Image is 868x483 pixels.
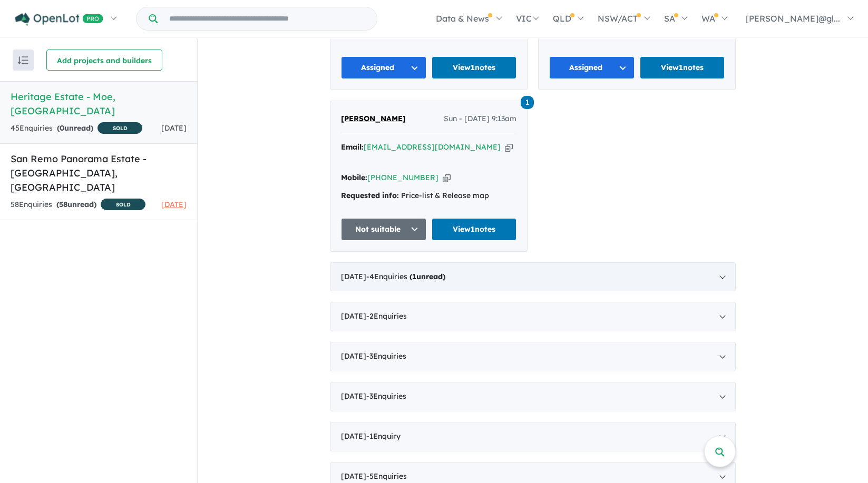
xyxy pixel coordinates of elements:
span: [DATE] [161,200,187,209]
div: [DATE] [330,382,736,411]
strong: Mobile: [341,173,367,182]
div: 45 Enquir ies [11,122,142,135]
h5: San Remo Panorama Estate - [GEOGRAPHIC_DATA] , [GEOGRAPHIC_DATA] [11,152,187,194]
div: [DATE] [330,302,736,331]
img: sort.svg [18,56,28,64]
button: Add projects and builders [46,50,162,71]
span: 0 [60,123,64,133]
button: Copy [443,172,451,183]
span: - 5 Enquir ies [366,471,407,481]
button: Assigned [341,56,426,79]
a: View1notes [432,218,517,241]
span: - 3 Enquir ies [366,351,406,361]
input: Try estate name, suburb, builder or developer [160,7,375,30]
button: Assigned [549,56,635,79]
span: [PERSON_NAME] [341,114,406,123]
div: [DATE] [330,342,736,371]
div: [DATE] [330,422,736,451]
a: [PERSON_NAME] [341,113,406,125]
span: SOLD [101,199,145,210]
a: View1notes [432,56,517,79]
button: Copy [505,142,513,153]
img: Openlot PRO Logo White [15,13,103,26]
div: [DATE] [330,262,736,292]
span: - 4 Enquir ies [366,272,445,281]
a: View1notes [640,56,725,79]
a: 1 [521,94,534,109]
span: [PERSON_NAME]@gl... [746,13,840,24]
h5: Heritage Estate - Moe , [GEOGRAPHIC_DATA] [11,90,187,118]
strong: Requested info: [341,191,399,200]
strong: ( unread) [57,123,93,133]
span: - 3 Enquir ies [366,391,406,401]
button: Not suitable [341,218,426,241]
span: [DATE] [161,123,187,133]
span: 1 [521,96,534,109]
a: [EMAIL_ADDRESS][DOMAIN_NAME] [364,142,501,152]
strong: ( unread) [56,200,96,209]
span: - 1 Enquir y [366,431,401,441]
span: - 2 Enquir ies [366,311,407,321]
div: 58 Enquir ies [11,199,145,212]
span: 1 [412,272,416,281]
span: Sun - [DATE] 9:13am [444,113,516,125]
strong: Email: [341,142,364,152]
span: 58 [59,200,67,209]
span: SOLD [97,122,142,134]
a: [PHONE_NUMBER] [367,173,438,182]
strong: ( unread) [409,272,445,281]
div: Price-list & Release map [341,190,516,202]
